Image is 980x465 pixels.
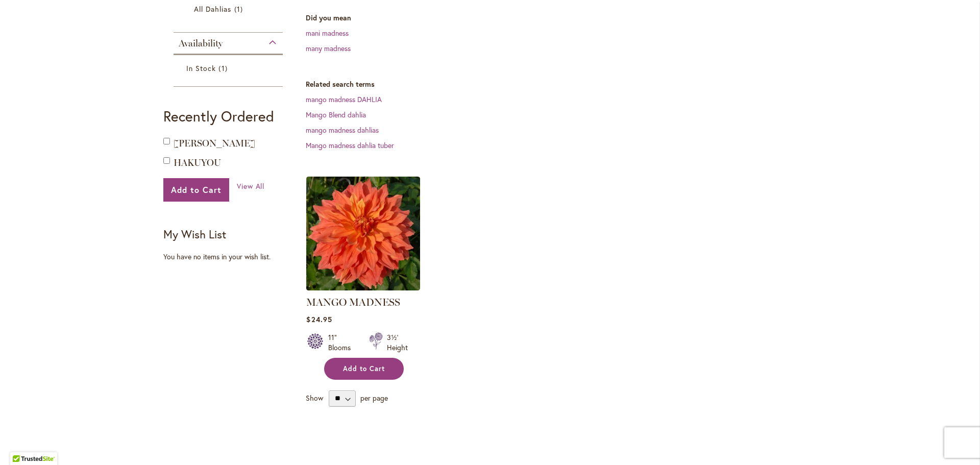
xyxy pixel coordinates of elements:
[186,63,273,74] a: In Stock 1
[306,177,420,290] img: Mango Madness
[237,181,265,191] a: View All
[360,393,388,402] span: per page
[306,314,332,324] span: $24.95
[328,332,357,353] div: 11" Blooms
[306,43,351,53] a: many madness
[163,252,300,262] div: You have no items in your wish list.
[163,107,274,126] strong: Recently Ordered
[174,157,221,168] a: HAKUYOU
[306,283,420,292] a: Mango Madness
[387,332,408,353] div: 3½' Height
[306,13,817,23] dt: Did you mean
[186,63,216,73] span: In Stock
[306,110,366,119] a: Mango Blend dahlia
[8,429,36,457] iframe: Launch Accessibility Center
[174,138,255,149] a: [PERSON_NAME]
[237,181,265,191] span: View All
[306,140,394,150] a: Mango madness dahlia tuber
[324,358,404,380] button: Add to Cart
[171,184,222,195] span: Add to Cart
[306,125,379,135] a: mango madness dahlias
[306,28,349,38] a: mani madness
[163,178,229,202] button: Add to Cart
[306,296,400,308] a: MANGO MADNESS
[343,364,385,373] span: Add to Cart
[218,63,230,74] span: 1
[306,393,323,402] span: Show
[194,4,232,14] span: All Dahlias
[194,4,265,14] a: All Dahlias
[306,79,817,89] dt: Related search terms
[163,227,226,241] strong: My Wish List
[234,4,246,14] span: 1
[306,94,382,104] a: mango madness DAHLIA
[179,38,223,49] span: Availability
